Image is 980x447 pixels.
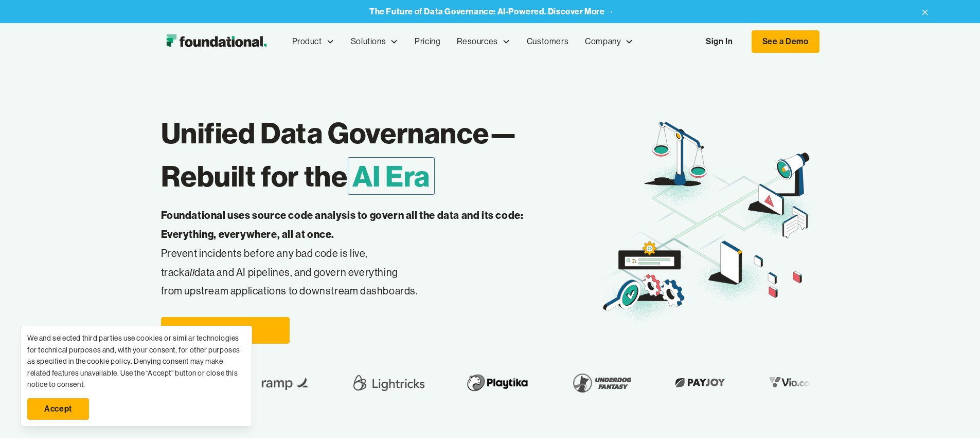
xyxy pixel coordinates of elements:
[343,25,406,59] div: Solutions
[519,25,577,59] a: Customers
[795,328,980,447] iframe: Chat Widget
[161,206,556,301] p: Prevent incidents before any bad code is live, track data and AI pipelines, and govern everything...
[161,317,290,344] a: See a Demo →
[161,31,272,52] img: Foundational Logo
[433,368,506,397] img: Playtika
[284,25,343,59] div: Product
[752,30,819,53] a: See a Demo
[27,332,245,390] div: We and selected third parties use cookies or similar technologies for technical purposes and, wit...
[642,375,702,390] img: Payjoy
[696,31,743,52] a: Sign In
[406,25,449,59] a: Pricing
[185,266,195,278] em: all
[585,35,621,48] div: Company
[292,35,322,48] div: Product
[577,25,642,59] div: Company
[27,398,89,420] a: Accept
[322,368,400,397] img: Lightricks
[348,157,435,195] span: AI Era
[457,35,497,48] div: Resources
[539,368,609,397] img: Underdog Fantasy
[161,31,272,52] a: home
[161,111,600,198] h1: Unified Data Governance— Rebuilt for the
[735,375,795,390] img: Vio.com
[449,25,518,59] div: Resources
[351,35,386,48] div: Solutions
[369,7,615,16] a: The Future of Data Governance: AI-Powered. Discover More →
[161,209,524,240] strong: Foundational uses source code analysis to govern all the data and its code: Everything, everywher...
[227,368,289,397] img: Ramp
